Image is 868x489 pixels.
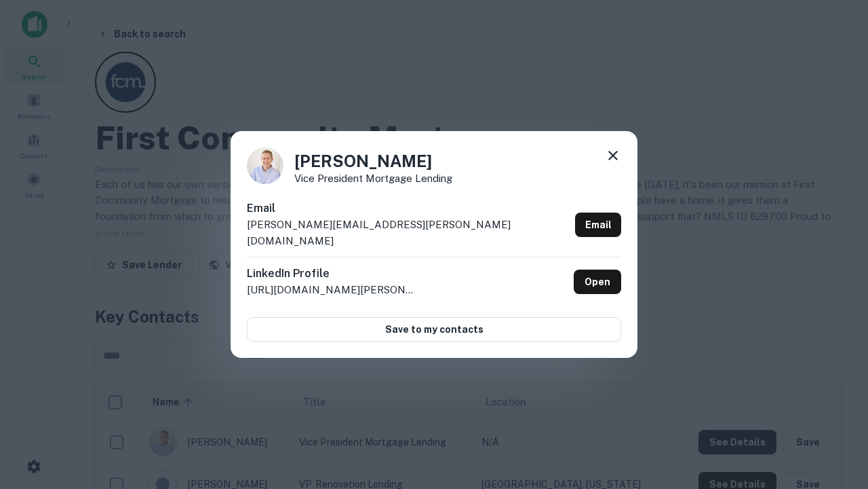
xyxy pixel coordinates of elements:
h4: [PERSON_NAME] [294,149,452,173]
p: [PERSON_NAME][EMAIL_ADDRESS][PERSON_NAME][DOMAIN_NAME] [247,217,570,249]
h6: LinkedIn Profile [247,266,416,282]
p: Vice President Mortgage Lending [294,173,452,183]
h6: Email [247,200,570,217]
a: Open [574,270,621,294]
button: Save to my contacts [247,317,621,342]
a: Email [575,213,621,237]
p: [URL][DOMAIN_NAME][PERSON_NAME] [247,282,416,298]
img: 1520878720083 [247,147,283,184]
iframe: Chat Widget [800,380,868,446]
